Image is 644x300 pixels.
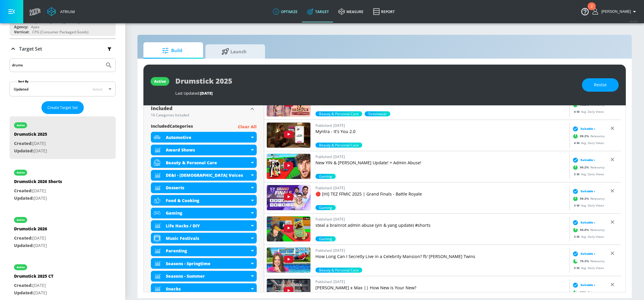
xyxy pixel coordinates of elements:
[10,116,116,159] div: activeDrumstick 2025Created:[DATE]Updated:[DATE]
[17,218,25,221] div: active
[151,145,257,155] div: Award Shows
[10,211,116,254] div: activeDrumstick 2026Created:[DATE]Updated:[DATE]
[93,87,103,92] span: latest
[17,171,25,174] div: active
[315,247,567,268] a: Published: [DATE]How Long Can I Secretly Live in a Celebrity Mansion? ft/ [PERSON_NAME] Twins
[571,101,605,110] div: Relevancy
[571,110,604,114] div: Avg. Daily Views
[41,101,84,114] button: Create Target Set
[315,205,336,210] div: 99.2%
[47,7,75,16] a: Atrium
[571,251,595,257] div: Suitable ›
[14,273,53,282] div: Drumstick 2025 CT
[151,182,257,193] div: Desserts
[14,140,47,147] p: [DATE]
[151,258,257,269] div: Seasons - Springtime
[315,185,567,191] p: Published: [DATE]
[571,172,604,176] div: Avg. Daily Views
[267,248,310,273] img: -LooUJlcdjU
[580,103,590,107] span: 70.3 %
[151,132,257,143] div: Automotive
[630,20,638,23] span: v 4.28.0
[238,123,257,131] p: Clear All
[14,131,47,140] div: Drumstick 2025
[166,198,250,203] div: Food & Cooking
[166,248,250,254] div: Parenting
[166,185,250,190] div: Desserts
[315,268,362,273] span: Beauty & Personal Care
[315,279,567,299] a: Published: [DATE][PERSON_NAME] x Max || How New is Your New?
[571,188,595,194] div: Suitable ›
[580,290,588,295] span: 50 %
[315,254,567,260] p: How Long Can I Secretly Live in a Celebrity Mansion? ft/ [PERSON_NAME] Twins
[166,286,250,292] div: Snacks
[574,203,581,207] span: 3 M
[315,285,567,291] p: [PERSON_NAME] x Max || How New is Your New?
[315,247,567,254] p: Published: [DATE]
[151,246,257,256] div: Parenting
[151,233,257,243] div: Music Festivals
[166,273,250,279] div: Seasons - Summer
[315,185,567,205] a: Published: [DATE]🔴 [HI] TEZ FFMIC 2025 | Grand Finals - Battle Royale
[315,122,567,143] a: Published: [DATE]Myntra - It's You 2.0
[14,226,47,235] div: Drumstick 2026
[315,236,336,241] span: Gaming
[365,111,390,116] span: Streetwear
[151,170,257,181] div: DE&I - [DEMOGRAPHIC_DATA] Voices
[12,61,102,69] input: Search by name or Id
[10,164,116,206] div: activeDrumstick 2026 ShortsCreated:[DATE]Updated:[DATE]
[577,3,593,20] button: Open Resource Center, 2 new notifications
[315,216,567,222] p: Published: [DATE]
[315,154,567,160] p: Published: [DATE]
[151,271,257,282] div: Seasons - Summer
[302,1,334,22] a: Target
[315,205,336,210] span: Gaming
[574,172,581,176] span: 3 M
[166,147,250,153] div: Award Shows
[17,266,25,269] div: active
[580,126,595,131] span: Suitable ›
[14,282,53,289] p: [DATE]
[599,10,631,14] span: login as: rachel.berman@zefr.com
[315,160,567,166] p: New YIN & [PERSON_NAME] Update! + Admin Abuse!
[58,9,75,14] div: Atrium
[267,185,310,210] img: oI8tDvm7h8U
[368,1,400,22] a: Report
[574,266,581,270] span: 3 M
[102,59,115,72] button: Submit Search
[14,195,34,201] span: Updated:
[571,235,604,239] div: Avg. Daily Views
[574,110,581,114] span: 4 M
[19,46,42,52] p: Target Set
[211,44,257,59] span: Launch
[268,1,302,22] a: optimize
[166,172,250,178] div: DE&I - [DEMOGRAPHIC_DATA] Voices
[151,113,248,117] div: 16 Categories Included
[571,220,595,226] div: Suitable ›
[17,79,30,83] label: Sort By
[580,259,590,263] span: 70.3 %
[571,126,595,132] div: Suitable ›
[574,235,581,239] span: 3 M
[267,154,310,179] img: Zu5OOqfKp_0
[200,90,213,96] span: [DATE]
[14,179,62,187] div: Drumstick 2026 Shorts
[149,43,195,58] span: Build
[571,266,604,270] div: Avg. Daily Views
[151,195,257,206] div: Food & Cooking
[151,220,257,231] div: Life Hacks / DIY
[14,282,32,288] span: Created:
[151,123,193,131] span: included Categories
[580,165,590,170] span: 99.2 %
[580,283,595,287] span: Suitable ›
[14,87,28,92] div: Updated
[571,288,602,297] div: Relevancy
[14,188,32,193] span: Created:
[14,29,29,35] div: Vertical:
[315,111,362,116] span: Beauty & Personal Care
[267,123,310,148] img: AgrD0MW0x08
[591,6,593,14] div: 2
[574,141,581,145] span: 4 M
